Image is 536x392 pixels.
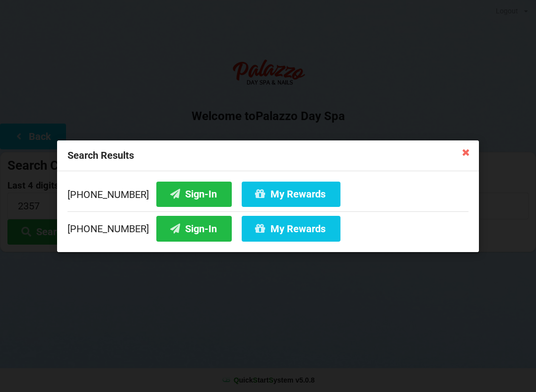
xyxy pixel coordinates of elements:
button: Sign-In [156,216,232,241]
button: Sign-In [156,181,232,206]
div: [PHONE_NUMBER] [67,211,469,241]
div: [PHONE_NUMBER] [67,181,469,211]
button: My Rewards [242,216,340,241]
button: My Rewards [242,181,340,206]
div: Search Results [57,140,479,171]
